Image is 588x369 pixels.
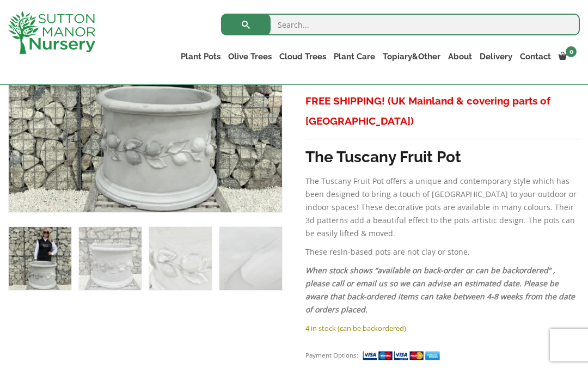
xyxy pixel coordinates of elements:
em: When stock shows “available on back-order or can be backordered” , please call or email us so we ... [305,265,575,315]
span: 0 [566,46,577,57]
a: Topiary&Other [379,49,444,64]
p: These resin-based pots are not clay or stone. [305,245,580,259]
a: 0 [555,49,580,64]
h3: FREE SHIPPING! (UK Mainland & covering parts of [GEOGRAPHIC_DATA]) [305,91,580,131]
img: The Tuscany Fruit Pot 50 Colour Grey Stone - Image 2 [79,227,142,290]
a: Contact [516,49,555,64]
a: Plant Pots [177,49,224,64]
a: Olive Trees [224,49,275,64]
p: The Tuscany Fruit Pot offers a unique and contemporary style which has been designed to bring a t... [305,175,580,240]
a: Delivery [476,49,516,64]
img: payment supported [362,350,444,361]
img: The Tuscany Fruit Pot 50 Colour Grey Stone [9,227,71,290]
img: The Tuscany Fruit Pot 50 Colour Grey Stone - Image 4 [219,227,282,290]
input: Search... [221,14,580,35]
img: The Tuscany Fruit Pot 50 Colour Grey Stone - Image 3 [149,227,212,290]
a: Cloud Trees [275,49,330,64]
strong: The Tuscany Fruit Pot [305,148,461,166]
a: About [444,49,476,64]
small: Payment Options: [305,351,358,359]
p: 4 in stock (can be backordered) [305,322,580,335]
img: logo [8,11,95,54]
a: Plant Care [330,49,379,64]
